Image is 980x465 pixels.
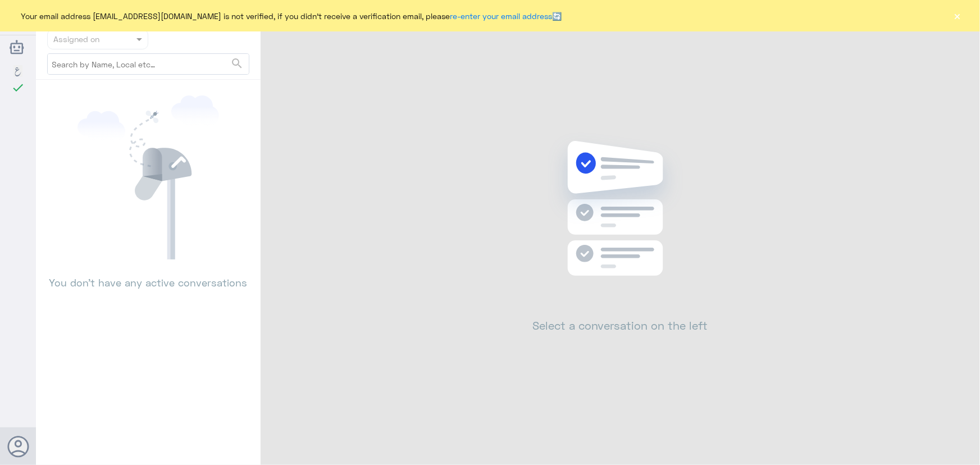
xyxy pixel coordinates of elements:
[450,11,553,21] a: re-enter your email address
[48,54,249,74] input: Search by Name, Local etc…
[533,318,708,332] h2: Select a conversation on the left
[11,81,25,94] i: check
[7,436,29,457] button: Avatar
[952,10,963,21] button: ×
[230,57,244,70] span: search
[21,10,562,22] span: Your email address [EMAIL_ADDRESS][DOMAIN_NAME] is not verified, if you didn't receive a verifica...
[230,54,244,73] button: search
[47,259,249,290] p: You don’t have any active conversations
